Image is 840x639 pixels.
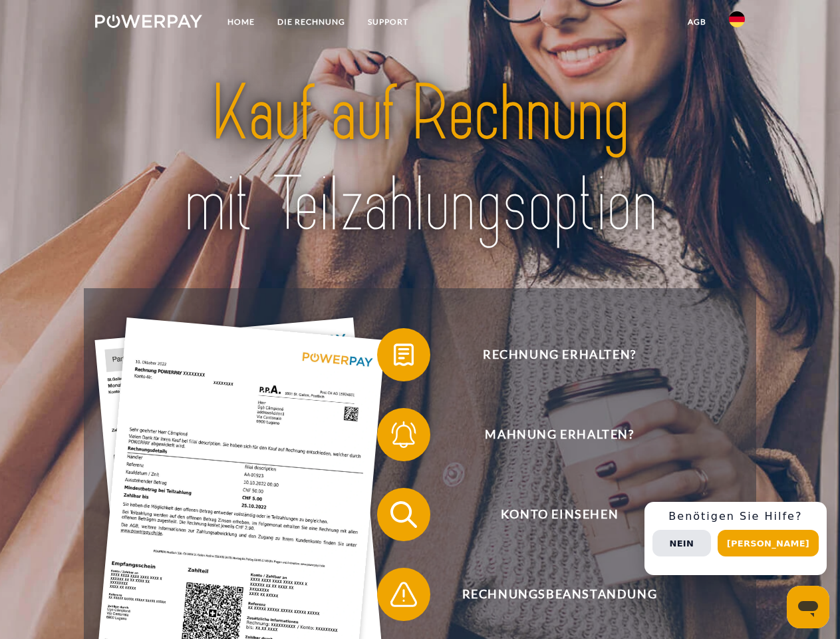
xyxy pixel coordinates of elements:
img: qb_bell.svg [387,418,420,451]
button: Rechnung erhalten? [377,328,723,381]
a: SUPPORT [356,10,420,34]
button: Konto einsehen [377,488,723,541]
img: de [729,11,745,27]
a: Home [216,10,266,34]
img: qb_bill.svg [387,338,420,371]
img: title-powerpay_de.svg [127,64,713,255]
iframe: Schaltfläche zum Öffnen des Messaging-Fensters [787,586,829,628]
button: Rechnungsbeanstandung [377,568,723,621]
div: Schnellhilfe [644,502,827,575]
a: agb [676,10,718,34]
span: Konto einsehen [396,488,722,541]
button: Nein [652,530,711,556]
button: Mahnung erhalten? [377,408,723,461]
span: Rechnung erhalten? [396,328,722,381]
span: Rechnungsbeanstandung [396,568,722,621]
img: qb_search.svg [387,498,420,531]
img: qb_warning.svg [387,578,420,611]
a: DIE RECHNUNG [266,10,356,34]
img: logo-powerpay-white.svg [95,15,202,28]
button: [PERSON_NAME] [718,530,819,556]
span: Mahnung erhalten? [396,408,722,461]
h3: Benötigen Sie Hilfe? [652,510,819,523]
